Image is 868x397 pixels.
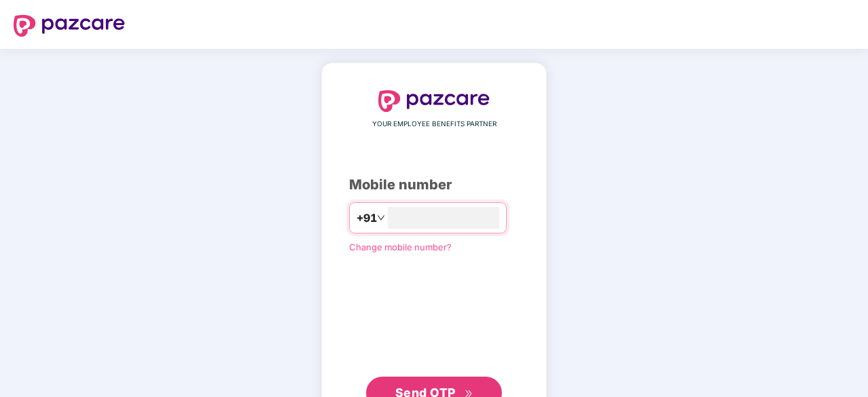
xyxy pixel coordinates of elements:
div: Mobile number [349,174,519,195]
span: down [377,214,385,222]
img: logo [14,15,125,37]
span: YOUR EMPLOYEE BENEFITS PARTNER [372,119,496,130]
a: Change mobile number? [349,242,452,252]
span: +91 [357,210,377,227]
img: logo [378,90,490,112]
